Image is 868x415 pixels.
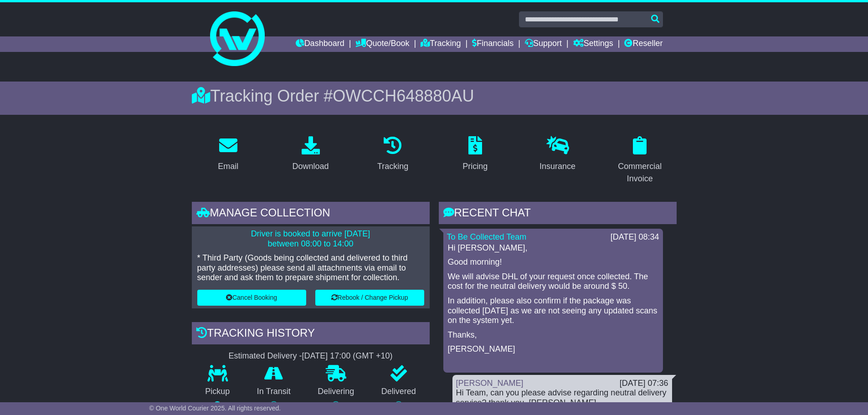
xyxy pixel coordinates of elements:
span: OWCCH648880AU [333,87,474,105]
a: Tracking [371,133,414,176]
a: Dashboard [296,36,344,52]
a: Tracking [421,36,461,52]
p: * Third Party (Goods being collected and delivered to third party addresses) please send all atta... [197,253,424,283]
div: Insurance [539,160,575,173]
div: Tracking [377,160,408,173]
div: Tracking Order # [192,86,677,106]
div: Pricing [462,160,488,173]
a: Reseller [624,36,663,52]
p: We will advise DHL of your request once collected. The cost for the neutral delivery would be aro... [448,272,658,292]
p: Thanks, [448,330,658,340]
div: Download [292,160,329,173]
p: [PERSON_NAME] [448,344,658,354]
a: Financials [472,36,514,52]
a: Pricing [457,133,493,176]
p: Good morning! [448,257,658,267]
p: Driver is booked to arrive [DATE] between 08:00 to 14:00 [197,229,424,249]
a: Commercial Invoice [603,133,677,188]
p: Delivered [368,387,430,397]
p: In addition, please also confirm if the package was collected [DATE] as we are not seeing any upd... [448,296,658,326]
button: Cancel Booking [197,290,306,306]
div: Tracking history [192,322,430,347]
p: Hi [PERSON_NAME], [448,243,658,253]
div: [DATE] 17:00 (GMT +10) [302,351,393,361]
div: [DATE] 08:34 [611,232,659,242]
a: [PERSON_NAME] [456,379,524,388]
div: Hi Team, can you please advise regarding neutral delivery service? thank you, [PERSON_NAME] [456,388,668,408]
div: RECENT CHAT [439,202,677,226]
p: Pickup [192,387,244,397]
div: Manage collection [192,202,430,226]
div: Estimated Delivery - [192,351,430,361]
a: Settings [573,36,613,52]
div: Commercial Invoice [609,160,671,185]
p: Delivering [304,387,368,397]
p: In Transit [243,387,304,397]
a: Download [286,133,334,176]
button: Rebook / Change Pickup [315,290,424,306]
div: [DATE] 07:36 [620,379,668,389]
a: Email [212,133,244,176]
a: Support [525,36,562,52]
div: Email [218,160,238,173]
span: © One World Courier 2025. All rights reserved. [149,405,281,412]
a: Quote/Book [355,36,409,52]
a: Insurance [534,133,581,176]
a: To Be Collected Team [447,232,527,241]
